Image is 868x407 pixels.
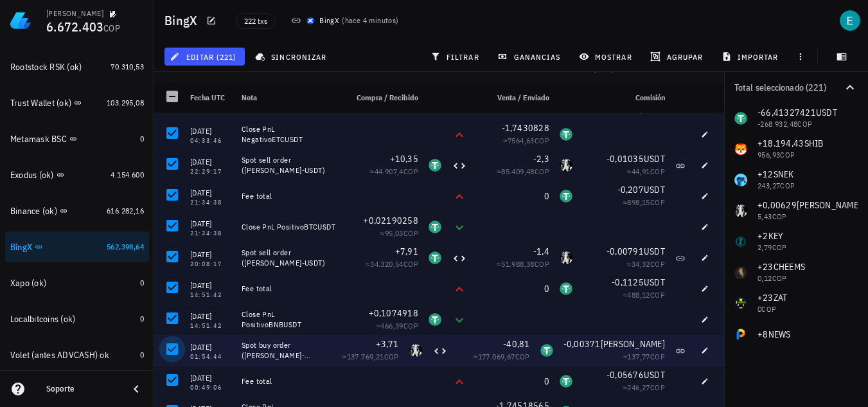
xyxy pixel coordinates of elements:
div: Fee total [242,284,336,294]
div: BingX [10,242,32,253]
span: 95,03 [385,228,403,238]
span: COP [403,167,418,176]
span: sincronizar [258,51,326,62]
div: USDT-icon [429,313,441,326]
span: -0,207 [617,184,644,195]
img: BingXOfficial [306,17,314,24]
span: ( ) [342,14,398,27]
span: ≈ [503,136,549,145]
span: Nota [242,93,257,102]
span: 0 [544,283,549,294]
span: ≈ [623,290,665,300]
span: -0,00371 [563,338,601,350]
span: 34.320,54 [370,259,403,269]
span: -0,1125 [612,276,644,288]
div: Fee total [242,376,336,386]
div: [DATE] [190,125,231,138]
div: [DATE] [190,248,231,261]
div: [DATE] [190,217,231,230]
button: importar [716,48,786,66]
div: 01:54:44 [190,354,231,360]
button: sincronizar [250,48,335,66]
a: Localbitcoins (ok) 0 [5,303,149,334]
span: COP [103,23,120,34]
span: ≈ [627,167,665,176]
span: 466,39 [380,321,403,330]
button: ganancias [492,48,569,66]
div: Metamask BSC [10,134,67,145]
span: 898,15 [627,197,650,207]
div: Venta / Enviado [472,82,554,113]
button: mostrar [574,48,640,66]
div: Close PnL PositivoBTCUSDT [242,222,336,232]
div: Comisión [578,82,670,113]
img: LedgiFi [10,10,31,31]
div: 14:51:42 [190,323,231,329]
span: agrupar [653,51,703,62]
span: COP [650,259,665,269]
div: avatar [840,10,860,31]
span: +10,35 [390,153,419,165]
a: Metamask BSC 0 [5,123,149,154]
span: Venta / Enviado [497,93,549,102]
span: 222 txs [244,14,267,28]
span: USDT [644,184,665,195]
span: [PERSON_NAME] [601,338,665,350]
span: -0,00791 [607,246,644,257]
span: ganancias [500,51,560,62]
span: USDT [644,276,665,288]
div: USDT-icon [429,159,441,172]
a: Volet (antes ADVCASH) ok 0 [5,339,149,370]
div: USDT-icon [560,190,572,203]
span: ≈ [497,259,549,269]
span: ≈ [370,167,418,176]
div: MELANIA-icon [560,251,572,264]
div: Total seleccionado (221) [734,83,842,92]
span: ≈ [342,352,399,361]
div: Compra / Recibido [341,82,423,113]
div: [DATE] [190,341,231,354]
span: COP [535,167,549,176]
div: Spot sell order ([PERSON_NAME]-USDT) [242,155,336,176]
span: 4.154.600 [111,170,144,179]
a: BingX 562.398,64 [5,231,149,262]
span: USDT [644,369,665,381]
span: Comisión [635,93,665,102]
div: 00:49:06 [190,384,231,391]
div: Soporte [46,384,118,394]
a: Binance (ok) 616.282,16 [5,195,149,226]
span: hace 4 minutos [345,15,396,25]
a: Xapo (ok) 0 [5,267,149,298]
div: USDT-icon [429,221,441,233]
div: BingX [319,14,339,27]
span: 0 [140,134,144,143]
div: USDT-icon [560,375,572,388]
button: filtrar [425,48,487,66]
div: Close PnL PositivoBNBUSDT [242,309,336,330]
span: 616.282,16 [107,206,144,215]
span: Compra / Recibido [357,93,418,102]
span: 70.310,53 [111,62,144,71]
span: COP [403,321,418,330]
div: [PERSON_NAME] [46,8,103,19]
span: ≈ [497,167,549,176]
span: editar (221) [172,51,236,62]
div: Close PnL NegativoETCUSDT [242,124,336,145]
div: USDT-icon [429,251,441,264]
span: COP [515,352,530,361]
button: agrupar [645,48,711,66]
span: -40,81 [503,338,530,350]
span: ≈ [623,197,665,207]
span: ≈ [380,228,418,238]
a: Rootstock RSK (ok) 70.310,53 [5,51,149,82]
span: 137,77 [627,352,650,361]
div: [DATE] [190,310,231,323]
button: editar (221) [164,48,245,66]
span: 44,91 [632,167,650,176]
div: Exodus (ok) [10,170,54,181]
div: Volet (antes ADVCASH) ok [10,350,109,361]
span: +0,1074918 [369,307,419,319]
span: ≈ [474,352,530,361]
span: importar [724,51,779,62]
div: 04:33:46 [190,138,231,144]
